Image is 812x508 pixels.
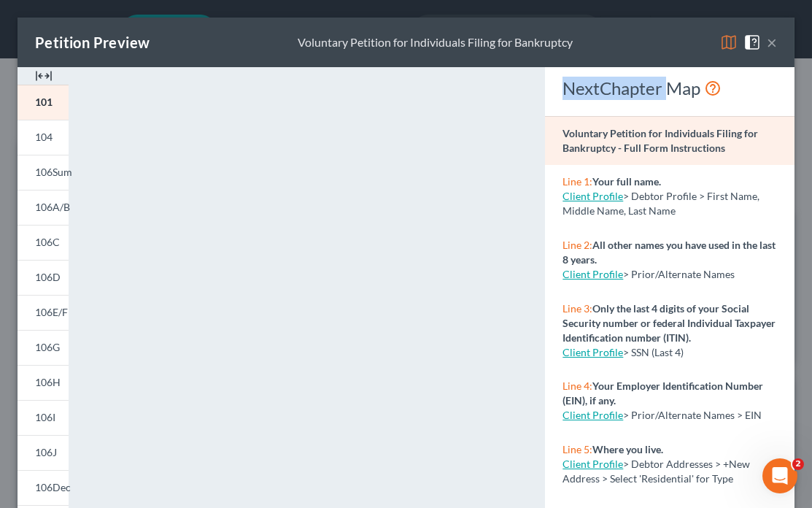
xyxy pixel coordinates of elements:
div: NextChapter Map [562,77,777,100]
strong: All other names you have used in the last 8 years. [562,239,776,266]
span: 104 [35,131,53,143]
a: Client Profile [562,409,623,421]
a: 106I [18,400,69,435]
strong: Your Employer Identification Number (EIN), if any. [562,380,763,407]
strong: Where you live. [592,443,663,455]
a: 104 [18,120,69,155]
span: > Debtor Profile > First Name, Middle Name, Last Name [562,190,759,217]
strong: Your full name. [592,175,661,188]
a: Client Profile [562,346,623,358]
span: 106E/F [35,306,68,318]
span: 101 [35,96,53,108]
a: 106G [18,330,69,365]
span: 106A/B [35,201,70,213]
a: 106Dec [18,470,69,505]
span: > Debtor Addresses > +New Address > Select 'Residential' for Type [562,458,750,485]
span: Line 3: [562,302,592,315]
span: 106I [35,411,55,423]
span: Line 1: [562,175,592,188]
span: 106G [35,341,60,353]
span: 106C [35,236,60,248]
a: 106A/B [18,190,69,225]
span: Line 4: [562,380,592,392]
span: 106D [35,271,61,283]
span: Line 2: [562,239,592,251]
div: Voluntary Petition for Individuals Filing for Bankruptcy [298,34,573,51]
strong: Only the last 4 digits of your Social Security number or federal Individual Taxpayer Identificati... [562,302,776,344]
span: > SSN (Last 4) [623,346,684,358]
iframe: Intercom live chat [762,458,797,493]
span: 106Dec [35,481,71,493]
span: Line 5: [562,443,592,455]
span: 106Sum [35,166,72,178]
span: > Prior/Alternate Names [623,268,735,280]
a: 106H [18,365,69,400]
a: 106E/F [18,295,69,330]
span: 106H [35,376,61,388]
span: 2 [792,458,804,470]
span: > Prior/Alternate Names > EIN [623,409,762,421]
img: expand-e0f6d898513216a626fdd78e52531dac95497ffd26381d4c15ee2fc46db09dca.svg [35,67,53,85]
img: map-eea8200ae884c6f1103ae1953ef3d486a96c86aabb227e865a55264e3737af1f.svg [720,34,738,51]
a: Client Profile [562,458,623,470]
a: 106Sum [18,155,69,190]
span: 106J [35,446,57,458]
div: Petition Preview [35,32,150,53]
strong: Voluntary Petition for Individuals Filing for Bankruptcy - Full Form Instructions [562,127,758,154]
a: 106J [18,435,69,470]
img: help-close-5ba153eb36485ed6c1ea00a893f15db1cb9b99d6cae46e1a8edb6c62d00a1a76.svg [743,34,761,51]
a: Client Profile [562,190,623,202]
a: Client Profile [562,268,623,280]
a: 101 [18,85,69,120]
a: 106D [18,260,69,295]
a: 106C [18,225,69,260]
button: × [767,34,777,51]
